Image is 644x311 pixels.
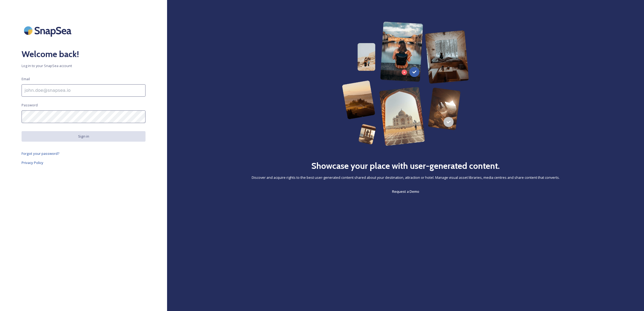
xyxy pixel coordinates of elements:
[392,188,419,195] a: Request a Demo
[392,189,419,194] span: Request a Demo
[22,76,30,82] span: Email
[22,150,146,157] a: Forgot your password?
[342,22,469,146] img: 63b42ca75bacad526042e722_Group%20154-p-800.png
[22,63,146,68] span: Log in to your SnapSea account
[22,48,146,61] h2: Welcome back!
[22,160,43,165] span: Privacy Policy
[22,151,60,156] span: Forgot your password?
[22,131,146,142] button: Sign in
[22,103,38,108] span: Password
[252,175,560,180] span: Discover and acquire rights to the best user-generated content shared about your destination, att...
[22,159,146,166] a: Privacy Policy
[22,22,75,40] img: SnapSea Logo
[22,84,146,97] input: john.doe@snapsea.io
[311,159,500,172] h2: Showcase your place with user-generated content.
